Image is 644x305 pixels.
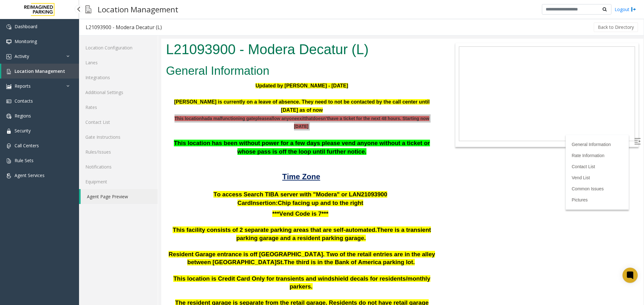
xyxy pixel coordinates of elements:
[136,77,143,83] span: exit
[631,6,636,13] img: logout
[121,134,159,142] span: Time Zone
[123,220,254,227] span: The third is in the Bank of America parking lot.
[76,161,90,168] span: Card
[14,261,267,276] span: The resident garage is separate from the retail garage. Residents do not have retail garage access
[143,77,151,82] span: that
[6,158,11,163] img: 'icon'
[15,23,37,29] span: Dashboard
[79,40,158,55] a: Location Configuration
[410,103,450,108] a: General Information
[6,69,11,74] img: 'icon'
[6,24,11,29] img: 'icon'
[115,220,123,227] span: St.
[15,157,34,163] span: Rule Sets
[15,53,29,59] span: Activity
[7,212,274,227] span: Resident Garage entrance is off [GEOGRAPHIC_DATA]. Two of the retail entries are in the alley bet...
[6,143,11,149] img: 'icon'
[121,137,159,142] a: Time Zone
[410,148,442,153] a: Common Issues
[79,55,158,70] a: Lanes
[15,113,31,119] span: Regions
[151,77,167,82] span: doesn’t
[81,189,158,204] a: Agent Page Preview
[48,77,94,82] span: a malfunctioning gate
[6,114,11,119] img: 'icon'
[615,6,636,13] a: Logout
[79,159,158,174] a: Notifications
[85,2,91,17] img: pageIcon
[15,128,31,134] span: Security
[6,99,11,104] img: 'icon'
[15,143,39,149] span: Call Centers
[216,152,226,159] span: 900
[15,38,37,44] span: Monitoring
[5,1,277,21] h1: L21093900 - Modera Decatur (L)
[6,173,11,178] img: 'icon'
[15,83,31,89] span: Reports
[86,23,162,31] div: L21093900 - Modera Decatur (L)
[15,68,65,74] span: Location Management
[6,54,11,59] img: 'icon'
[473,99,479,106] img: Open/Close Sidebar Menu
[79,115,158,130] a: Contact List
[89,161,116,168] span: Insertion:
[594,22,638,32] button: Back to Directory
[79,130,158,144] a: Gate Instructions
[6,129,11,134] img: 'icon'
[6,84,11,89] img: 'icon'
[94,44,187,50] font: Updated by [PERSON_NAME] - [DATE]
[410,114,443,119] a: Rate Information
[95,2,181,17] h3: Location Management
[6,39,11,44] img: 'icon'
[13,77,40,82] span: This location
[13,101,269,116] b: This location has been without power for a few days please vend anyone without a ticket or whose ...
[214,188,216,194] span: .
[79,85,158,100] a: Additional Settings
[11,188,214,194] span: This facility consists of 2 separate parking areas that are self-automated
[13,60,268,74] font: [PERSON_NAME] is currently on a leave of absence. They need to not be contacted by the call cente...
[40,77,48,83] span: had
[116,161,202,168] span: Chip facing up and to the right
[12,237,269,251] span: This location is Credit Card Only for transients and windshield decals for residents/monthly park...
[15,98,33,104] span: Contacts
[133,77,268,91] span: have a ticket for the next 48 hours. Starting now [DATE]
[79,174,158,189] a: Equipment
[79,100,158,115] a: Rates
[410,125,434,130] a: Contact List
[5,24,277,41] h2: General Information
[108,77,136,82] span: allow anyone
[52,152,216,159] span: To access Search TIBA server with "Modera" or LAN21093
[410,137,429,142] a: Vend List
[79,144,158,159] a: Rules/Issues
[15,172,45,178] span: Agent Services
[1,64,79,79] a: Location Management
[410,159,426,164] a: Pictures
[79,70,158,85] a: Integrations
[94,77,108,83] span: please
[75,188,270,203] span: There is a transient parking garage and a resident parking garage.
